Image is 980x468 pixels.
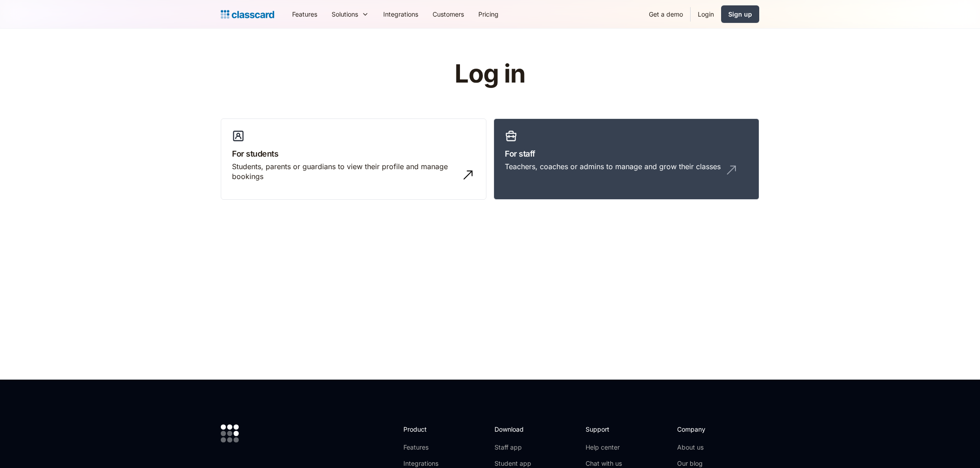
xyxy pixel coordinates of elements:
[332,9,358,19] div: Solutions
[691,4,721,24] a: Login
[403,424,451,434] h2: Product
[494,118,759,200] a: For staffTeachers, coaches or admins to manage and grow their classes
[677,443,737,452] a: About us
[642,4,690,24] a: Get a demo
[586,424,622,434] h2: Support
[232,148,475,160] h3: For students
[494,443,531,452] a: Staff app
[505,148,748,160] h3: For staff
[494,424,531,434] h2: Download
[403,443,451,452] a: Features
[586,459,622,468] a: Chat with us
[677,424,737,434] h2: Company
[221,8,274,21] a: home
[221,118,486,200] a: For studentsStudents, parents or guardians to view their profile and manage bookings
[403,459,451,468] a: Integrations
[232,162,457,182] div: Students, parents or guardians to view their profile and manage bookings
[494,459,531,468] a: Student app
[376,4,425,24] a: Integrations
[285,4,324,24] a: Features
[471,4,506,24] a: Pricing
[425,4,471,24] a: Customers
[728,9,752,19] div: Sign up
[721,5,759,23] a: Sign up
[677,459,737,468] a: Our blog
[586,443,622,452] a: Help center
[324,4,376,24] div: Solutions
[348,60,633,88] h1: Log in
[505,162,721,171] div: Teachers, coaches or admins to manage and grow their classes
